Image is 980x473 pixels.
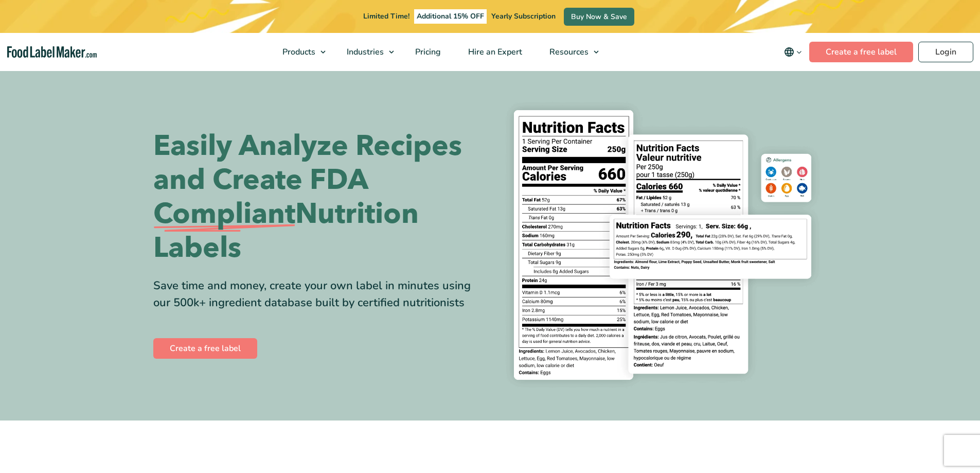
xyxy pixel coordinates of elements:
[564,8,634,26] a: Buy Now & Save
[918,42,973,62] a: Login
[269,33,331,71] a: Products
[536,33,604,71] a: Resources
[402,33,452,71] a: Pricing
[153,277,483,311] div: Save time and money, create your own label in minutes using our 500k+ ingredient database built b...
[153,197,295,231] span: Compliant
[809,42,913,62] a: Create a free label
[153,338,257,359] a: Create a free label
[465,46,523,58] span: Hire an Expert
[546,46,590,58] span: Resources
[455,33,533,71] a: Hire an Expert
[363,11,409,21] span: Limited Time!
[279,46,316,58] span: Products
[344,46,385,58] span: Industries
[412,46,442,58] span: Pricing
[153,129,483,265] h1: Easily Analyze Recipes and Create FDA Nutrition Labels
[491,11,556,21] span: Yearly Subscription
[333,33,399,71] a: Industries
[414,9,487,24] span: Additional 15% OFF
